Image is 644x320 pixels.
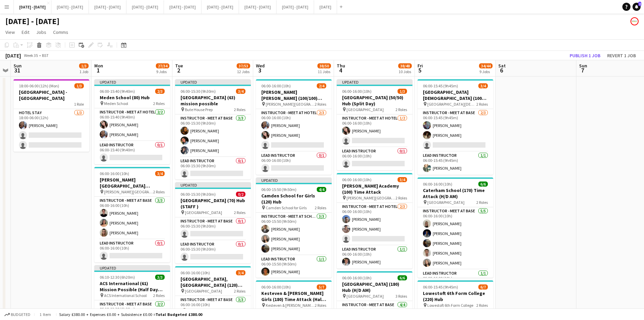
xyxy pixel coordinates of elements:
span: 2 Roles [396,195,407,200]
button: [DATE] - [DATE] [89,0,126,14]
span: 3/4 [478,83,488,88]
app-card-role: Lead Instructor0/106:00-16:00 (10h) [256,152,332,175]
div: 11 Jobs [318,69,331,74]
span: [PERSON_NAME][GEOGRAPHIC_DATA][PERSON_NAME] [104,189,153,194]
span: [GEOGRAPHIC_DATA] [185,289,222,294]
span: [PERSON_NAME][GEOGRAPHIC_DATA] [347,195,396,200]
app-job-card: 06:00-16:00 (10h)3/4[PERSON_NAME] Academy (100) Time Attack [PERSON_NAME][GEOGRAPHIC_DATA]2 Roles... [337,173,412,269]
h3: [GEOGRAPHIC_DATA], [GEOGRAPHIC_DATA] (120) Hub [175,276,251,288]
h3: [PERSON_NAME] Academy (100) Time Attack [337,183,412,195]
span: 2 Roles [153,101,165,106]
div: 06:00-16:00 (10h)6/6Caterham School (170) Time Attack (H/D AM) [GEOGRAPHIC_DATA]2 RolesInstructor... [418,177,493,278]
span: 2 Roles [315,102,326,107]
span: 2 Roles [234,107,245,112]
span: Meden School [104,101,128,106]
h1: [DATE] - [DATE] [5,16,59,26]
div: Updated06:00-15:50 (9h50m)4/4Camden School for Girls (120) Hub Camden School for Girls2 RolesInst... [256,177,332,278]
app-job-card: Updated06:00-15:30 (9h30m)3/4[GEOGRAPHIC_DATA] (63) mission possible Bute House Prep2 RolesInstru... [175,79,251,179]
span: 06:00-15:30 (9h30m) [181,89,216,94]
span: Week 35 [22,53,39,58]
h3: Camden School for Girls (120) Hub [256,193,332,205]
span: 06:00-16:00 (10h) [261,83,291,88]
div: 10 Jobs [399,69,411,74]
span: Sun [14,63,22,69]
app-card-role: Instructor - Meet at Base3/306:00-16:00 (10h)[PERSON_NAME][PERSON_NAME][PERSON_NAME] [94,197,170,239]
app-job-card: Updated06:00-15:40 (9h40m)2/3Meden School (80) Hub Meden School2 RolesInstructor - Meet at Hotel2... [94,79,170,164]
app-card-role: Lead Instructor0/106:00-16:00 (10h) [337,147,412,170]
h3: Caterham School (170) Time Attack (H/D AM) [418,187,493,199]
h3: ACS International (61) Mission Possible (Half Day AM) [94,280,170,293]
h3: [GEOGRAPHIC_DATA] (70) Hub (STAFF ) [175,197,251,210]
span: 3/4 [236,270,245,275]
span: 2 Roles [476,200,488,205]
span: Thu [337,63,345,69]
span: Comms [53,29,68,35]
span: Tue [175,63,183,69]
app-card-role: Instructor - Meet at Base0/106:00-15:30 (9h30m) [175,217,251,240]
span: [GEOGRAPHIC_DATA] [347,107,384,112]
span: 2 Roles [234,210,245,215]
app-card-role: Instructor - Meet at Base3/306:00-15:30 (9h30m)[PERSON_NAME][PERSON_NAME][PERSON_NAME] [175,114,251,157]
div: Updated [94,79,170,85]
span: Lowestoft 6th Form College [427,303,473,308]
span: 06:00-15:30 (9h30m) [181,192,216,197]
button: [DATE] - [DATE] [14,0,51,14]
a: Edit [19,28,32,37]
app-card-role: Lead Instructor1/106:00-15:45 (9h45m)[PERSON_NAME] [418,152,493,175]
span: 3/3 [155,275,165,280]
span: 37/53 [237,63,250,68]
app-job-card: Updated06:00-16:00 (10h)1/3[GEOGRAPHIC_DATA] (50/50) Hub (Split Day) [GEOGRAPHIC_DATA]2 RolesInst... [337,79,412,170]
app-card-role: Instructor - Meet at School3/306:00-15:50 (9h50m)[PERSON_NAME][PERSON_NAME][PERSON_NAME] [256,213,332,255]
app-card-role: Lead Instructor1/106:00-16:00 (10h)[PERSON_NAME] [337,246,412,269]
span: Total Budgeted £380.00 [156,312,202,317]
button: [DATE] - [DATE] [239,0,277,14]
span: 3/4 [398,177,407,182]
span: 2/3 [155,89,165,94]
span: 6 [497,66,506,74]
div: 18:00-06:00 (12h) (Mon)1/3[GEOGRAPHIC_DATA] - [GEOGRAPHIC_DATA]1 RoleHotel Stay1/318:00-06:00 (12... [14,79,89,152]
span: [GEOGRAPHIC_DATA] [185,210,222,215]
button: [DATE] [314,0,337,14]
span: 06:00-16:00 (10h) [261,284,291,290]
h3: [PERSON_NAME] [PERSON_NAME] (100/100) Hub (Split Day) [256,89,332,101]
span: Kesteven & [PERSON_NAME] Girls [266,303,315,308]
span: 1/3 [74,83,84,88]
app-card-role: Instructor - Meet at Base2/306:00-15:45 (9h45m)[PERSON_NAME][PERSON_NAME] [418,109,493,152]
span: 31 [13,66,22,74]
span: 4 [336,66,345,74]
app-card-role: Lead Instructor0/106:00-15:30 (9h30m) [175,240,251,263]
span: Sun [579,63,587,69]
span: 06:00-16:00 (10h) [181,270,210,275]
span: Mon [94,63,103,69]
span: 6/6 [398,275,407,280]
div: 9 Jobs [156,69,169,74]
span: 3 Roles [396,294,407,299]
span: 2 [174,66,183,74]
div: Updated [256,177,332,183]
div: BST [42,53,49,58]
div: 1 Job [79,69,88,74]
div: Updated [337,79,412,85]
h3: [GEOGRAPHIC_DATA][DEMOGRAPHIC_DATA] (100) Hub [418,89,493,101]
span: 27/34 [156,63,169,68]
span: 06:00-15:50 (9h50m) [261,187,296,192]
app-job-card: Updated06:00-15:30 (9h30m)0/2[GEOGRAPHIC_DATA] (70) Hub (STAFF ) [GEOGRAPHIC_DATA]2 RolesInstruct... [175,182,251,263]
span: 18:00-06:00 (12h) (Mon) [19,83,59,88]
a: View [3,28,18,37]
span: Fri [418,63,423,69]
h3: Lowestoft 6th Form College (220) Hub [418,290,493,302]
span: 06:00-16:00 (10h) [342,177,372,182]
button: [DATE] - [DATE] [51,0,89,14]
h3: [GEOGRAPHIC_DATA] (50/50) Hub (Split Day) [337,94,412,107]
a: Jobs [33,28,49,37]
span: Budgeted [11,312,30,317]
span: 0/2 [236,192,245,197]
span: 06:00-15:45 (9h45m) [423,284,458,290]
span: 06:00-15:45 (9h45m) [423,83,458,88]
app-user-avatar: Programmes & Operations [630,17,639,25]
app-job-card: 06:00-16:00 (10h)2/4[PERSON_NAME] [PERSON_NAME] (100/100) Hub (Split Day) [PERSON_NAME][GEOGRAPHI... [256,79,332,175]
button: Budgeted [3,311,31,318]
